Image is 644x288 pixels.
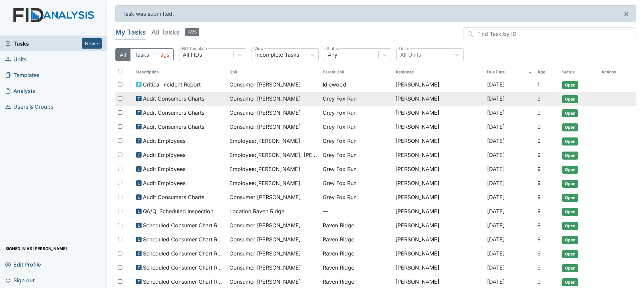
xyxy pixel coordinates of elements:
span: Scheduled Consumer Chart Review [143,278,224,286]
span: 9 [537,194,541,200]
div: Type filter [115,48,174,61]
span: Consumer : [PERSON_NAME] [229,109,301,117]
td: [PERSON_NAME] [393,190,484,205]
span: [DATE] [487,208,505,215]
span: 9 [537,95,541,102]
span: [DATE] [487,264,505,271]
td: [PERSON_NAME] [393,219,484,233]
th: Toggle SortBy [320,66,393,78]
span: Grey Fox Run [323,137,357,145]
span: Audit Employees [143,165,185,173]
span: 9 [537,236,541,243]
th: Toggle SortBy [535,66,559,78]
span: Sign out [5,275,35,285]
span: Scheduled Consumer Chart Review [143,221,224,229]
span: Consumer : [PERSON_NAME] [229,80,301,89]
span: Grey Fox Run [323,109,357,117]
span: [DATE] [487,123,505,130]
span: Open [562,264,578,272]
span: Scheduled Consumer Chart Review [143,264,224,272]
span: Audit Employees [143,179,185,187]
span: [DATE] [487,137,505,144]
span: [DATE] [487,222,505,229]
td: [PERSON_NAME] [393,176,484,190]
td: [PERSON_NAME] [393,120,484,134]
span: Edit Profile [5,259,41,270]
span: [DATE] [487,109,505,116]
span: 9 [537,250,541,257]
button: New [82,38,102,49]
button: Tags [153,48,174,61]
span: [DATE] [487,95,505,102]
span: Consumer : [PERSON_NAME] [229,193,301,201]
span: Idlewood [323,80,346,89]
h5: My Tasks [115,27,146,37]
span: Critical Incident Report [143,80,201,89]
span: Audit Consumers Charts [143,95,204,103]
td: [PERSON_NAME] [393,134,484,148]
th: Actions [599,66,632,78]
span: [DATE] [487,81,505,88]
span: Consumer : [PERSON_NAME] [229,221,301,229]
span: [DATE] [487,278,505,285]
div: All Units [400,51,421,59]
span: [DATE] [487,194,505,200]
td: [PERSON_NAME] [393,233,484,247]
span: Open [562,109,578,117]
th: Assignee [393,66,484,78]
span: Consumer : [PERSON_NAME] [229,264,301,272]
span: Consumer : [PERSON_NAME] [229,123,301,131]
span: 9 [537,264,541,271]
span: Open [562,180,578,188]
span: QA/QI Scheduled Inspection [143,207,213,215]
div: Task was submitted. [115,5,636,22]
span: Raven Ridge [323,278,354,286]
span: [DATE] [487,166,505,172]
span: Open [562,95,578,103]
td: [PERSON_NAME] [393,261,484,275]
span: Grey Fox Run [323,179,357,187]
span: Open [562,250,578,258]
input: Toggle All Rows Selected [118,69,122,73]
span: Raven Ridge [323,221,354,229]
span: Analysis [5,85,35,96]
span: 9 [537,278,541,285]
span: Consumer : [PERSON_NAME] [229,235,301,243]
input: Find Task by ID [464,27,636,40]
th: Toggle SortBy [227,66,320,78]
span: [DATE] [487,152,505,158]
span: 9 [537,137,541,144]
span: Raven Ridge [323,264,354,272]
span: Grey Fox Run [323,151,357,159]
span: Employee : [PERSON_NAME], [PERSON_NAME] [229,151,317,159]
span: Open [562,81,578,89]
div: All FIDs [183,51,202,59]
span: Templates [5,70,40,80]
td: [PERSON_NAME] [393,205,484,219]
td: [PERSON_NAME] [393,106,484,120]
span: Open [562,123,578,131]
span: Signed in as [PERSON_NAME] [5,243,67,254]
span: 9 [537,180,541,186]
th: Toggle SortBy [484,66,535,78]
span: Users & Groups [5,101,54,112]
span: Open [562,278,578,286]
span: Open [562,137,578,146]
span: [DATE] [487,250,505,257]
td: [PERSON_NAME] [393,92,484,106]
span: Grey Fox Run [323,193,357,201]
span: Audit Consumers Charts [143,123,204,131]
span: Audit Consumers Charts [143,193,204,201]
span: Open [562,166,578,174]
span: Grey Fox Run [323,165,357,173]
span: Open [562,208,578,216]
span: — [323,207,390,215]
div: Incomplete Tasks [255,51,299,59]
span: Employee : [PERSON_NAME] [229,165,300,173]
span: 1775 [185,28,199,36]
span: Consumer : [PERSON_NAME] [229,95,301,103]
span: Scheduled Consumer Chart Review [143,235,224,243]
h5: All Tasks [151,27,199,37]
button: All [115,48,130,61]
span: Open [562,194,578,202]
